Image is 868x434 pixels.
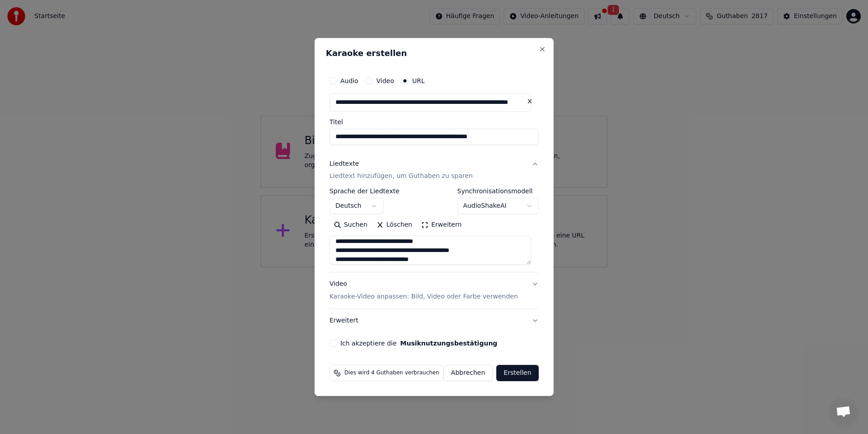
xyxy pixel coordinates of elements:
[340,340,497,346] label: Ich akzeptiere die
[330,280,518,302] div: Video
[330,309,539,332] button: Erweitert
[326,49,542,57] h2: Karaoke erstellen
[330,152,539,188] button: LiedtexteLiedtext hinzufügen, um Guthaben zu sparen
[372,218,417,233] button: Löschen
[443,365,493,381] button: Abbrechen
[376,78,394,84] label: Video
[496,365,538,381] button: Erstellen
[400,340,497,346] button: Ich akzeptiere die
[330,273,539,309] button: VideoKaraoke-Video anpassen: Bild, Video oder Farbe verwenden
[330,188,400,195] label: Sprache der Liedtexte
[412,78,425,84] label: URL
[344,369,439,377] span: Dies wird 4 Guthaben verbrauchen
[417,218,466,233] button: Erweitern
[330,188,539,272] div: LiedtexteLiedtext hinzufügen, um Guthaben zu sparen
[330,172,473,181] p: Liedtext hinzufügen, um Guthaben zu sparen
[340,78,359,84] label: Audio
[457,188,538,195] label: Synchronisationsmodell
[330,292,518,301] p: Karaoke-Video anpassen: Bild, Video oder Farbe verwenden
[330,119,539,125] label: Titel
[330,218,372,233] button: Suchen
[330,159,359,168] div: Liedtexte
